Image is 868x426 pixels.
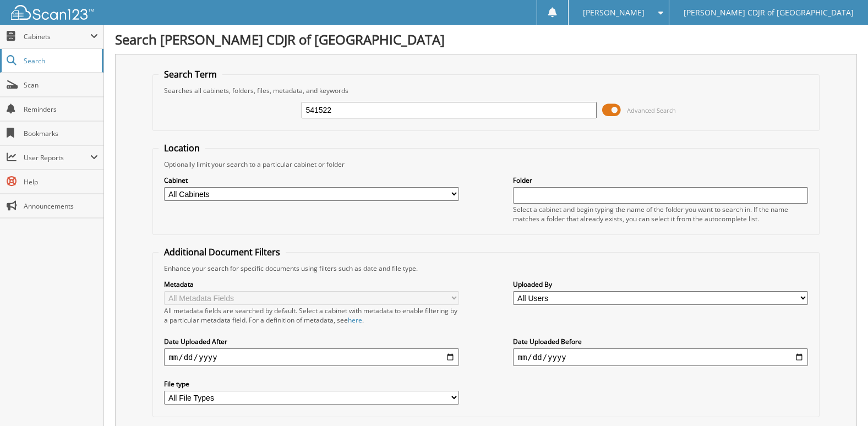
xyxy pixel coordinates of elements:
input: end [513,348,807,366]
label: Date Uploaded After [164,337,458,346]
label: Folder [513,176,807,185]
div: Optionally limit your search to a particular cabinet or folder [159,160,813,169]
div: Select a cabinet and begin typing the name of the folder you want to search in. If the name match... [513,205,807,223]
span: Cabinets [24,32,90,41]
label: Cabinet [164,176,458,185]
legend: Search Term [159,68,222,80]
input: start [164,348,458,366]
legend: Location [159,142,205,154]
div: Searches all cabinets, folders, files, metadata, and keywords [159,86,813,95]
span: Help [24,177,98,187]
span: Scan [24,80,98,90]
span: Search [24,56,96,65]
a: here [348,315,362,325]
div: All metadata fields are searched by default. Select a cabinet with metadata to enable filtering b... [164,306,458,325]
label: Date Uploaded Before [513,337,807,346]
span: [PERSON_NAME] [583,9,645,16]
label: Uploaded By [513,280,807,289]
div: Enhance your search for specific documents using filters such as date and file type. [159,264,813,273]
span: Advanced Search [627,106,676,114]
span: Bookmarks [24,129,98,138]
span: Announcements [24,201,98,211]
img: scan123-logo-white.svg [11,5,94,20]
span: User Reports [24,153,90,162]
legend: Additional Document Filters [159,246,286,258]
label: Metadata [164,280,458,289]
span: Reminders [24,105,98,114]
span: [PERSON_NAME] CDJR of [GEOGRAPHIC_DATA] [684,9,854,16]
label: File type [164,379,458,389]
iframe: Chat Widget [813,373,868,426]
h1: Search [PERSON_NAME] CDJR of [GEOGRAPHIC_DATA] [115,30,857,48]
